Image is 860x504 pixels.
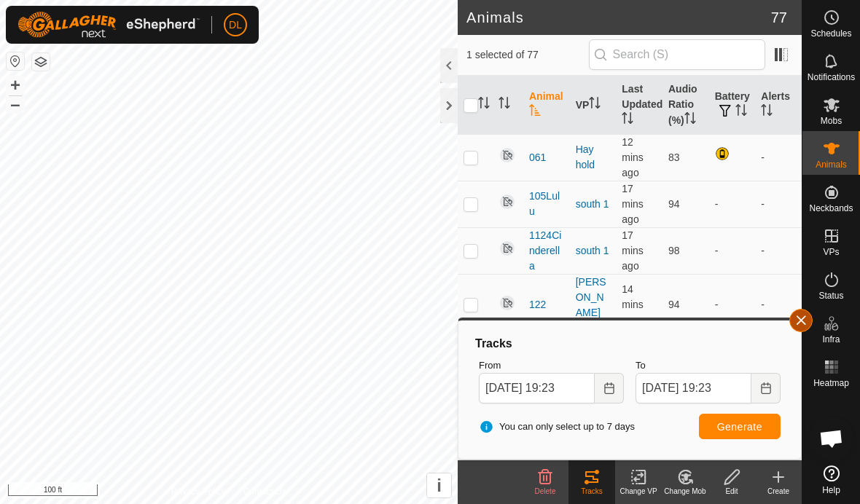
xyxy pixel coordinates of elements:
td: - [755,181,802,227]
img: returning off [499,294,516,312]
div: Tracks [473,335,786,353]
span: 98 [668,245,680,256]
button: Reset Map [7,52,24,70]
td: - [709,181,756,227]
span: Mobs [821,117,842,125]
span: 13 Oct 2025 at 7:08 pm [622,283,644,326]
span: 13 Oct 2025 at 7:05 pm [622,183,644,225]
h2: Animals [466,9,771,26]
td: - [755,134,802,181]
p-sorticon: Activate to sort [478,99,490,111]
span: DL [229,17,242,33]
span: Schedules [810,29,851,38]
span: i [437,476,442,495]
th: Animal [523,76,570,135]
div: Open chat [810,417,853,460]
td: - [709,227,756,274]
span: Delete [535,487,556,495]
button: Choose Date [751,373,781,403]
img: Gallagher Logo [17,12,200,38]
div: Change Mob [662,486,708,497]
p-sorticon: Activate to sort [589,99,601,111]
button: Generate [699,414,781,439]
span: Neckbands [809,204,853,213]
span: 94 [668,299,680,310]
button: Map Layers [32,53,50,71]
a: Hay hold [576,143,595,170]
a: Contact Us [243,485,286,498]
a: [PERSON_NAME] 8.1 [576,276,606,334]
span: Help [822,486,840,495]
td: - [755,274,802,336]
a: south 1 [576,198,609,210]
button: – [7,95,24,113]
label: From [479,358,624,373]
span: VPs [823,248,839,256]
th: VP [570,76,617,135]
span: Status [818,291,843,300]
span: Animals [816,160,847,169]
span: 105Lulu [529,189,564,219]
p-sorticon: Activate to sort [499,99,510,111]
span: Heatmap [813,379,849,387]
span: Generate [717,421,762,433]
p-sorticon: Activate to sort [735,106,747,118]
th: Last Updated [616,76,662,135]
img: returning off [499,146,516,164]
p-sorticon: Activate to sort [684,114,696,126]
p-sorticon: Activate to sort [529,106,541,118]
span: 83 [668,151,680,163]
span: 13 Oct 2025 at 7:05 pm [622,229,644,272]
span: 061 [529,150,546,165]
span: 1124Cinderella [529,228,564,274]
div: Change VP [615,486,662,497]
p-sorticon: Activate to sort [761,106,773,118]
span: Notifications [808,73,855,82]
div: Create [755,486,802,497]
p-sorticon: Activate to sort [622,114,633,126]
span: 122 [529,297,546,312]
span: You can only select up to 7 days [479,420,635,434]
a: Help [802,460,860,500]
input: Search (S) [589,39,765,70]
img: returning off [499,193,516,210]
span: Infra [822,335,840,344]
div: Tracks [568,486,615,497]
button: i [427,473,451,497]
label: To [636,358,781,373]
img: returning off [499,240,516,257]
th: Alerts [755,76,802,135]
th: Audio Ratio (%) [662,76,709,135]
span: 1 selected of 77 [466,47,589,63]
td: - [755,227,802,274]
th: Battery [709,76,756,135]
div: Edit [708,486,755,497]
span: 13 Oct 2025 at 7:10 pm [622,136,644,178]
span: 77 [771,7,787,28]
a: Privacy Policy [171,485,226,498]
button: Choose Date [595,373,624,403]
span: 94 [668,198,680,210]
td: - [709,274,756,336]
button: + [7,76,24,94]
a: south 1 [576,245,609,256]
